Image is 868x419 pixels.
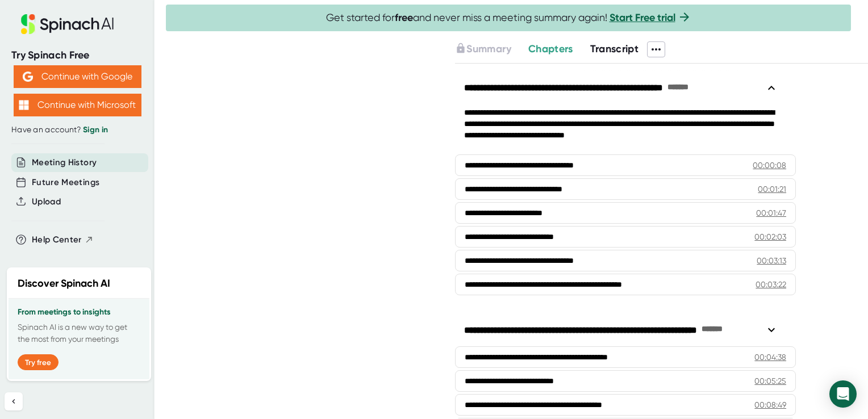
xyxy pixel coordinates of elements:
[326,11,691,24] span: Get started for and never miss a meeting summary again!
[466,43,511,55] span: Summary
[395,11,413,24] b: free
[590,43,639,55] span: Transcript
[18,321,140,345] p: Spinach AI is a new way to get the most from your meetings
[14,94,141,116] button: Continue with Microsoft
[455,41,511,57] button: Summary
[528,41,573,57] button: Chapters
[5,392,23,410] button: Collapse sidebar
[18,276,110,291] h2: Discover Spinach AI
[23,72,33,82] img: Aehbyd4JwY73AAAAAElFTkSuQmCC
[753,160,786,171] div: 00:00:08
[590,41,639,57] button: Transcript
[528,43,573,55] span: Chapters
[754,231,786,242] div: 00:02:03
[829,380,857,408] div: Open Intercom Messenger
[83,125,108,135] a: Sign in
[18,354,59,370] button: Try free
[11,125,143,135] div: Have an account?
[754,399,786,410] div: 00:08:49
[758,183,786,195] div: 00:01:21
[610,11,675,24] a: Start Free trial
[32,156,97,169] button: Meeting History
[11,49,143,62] div: Try Spinach Free
[754,351,786,363] div: 00:04:38
[756,279,786,290] div: 00:03:22
[756,207,786,219] div: 00:01:47
[18,308,140,317] h3: From meetings to insights
[32,176,99,189] button: Future Meetings
[32,195,61,208] button: Upload
[455,41,528,57] div: Upgrade to access
[32,233,94,246] button: Help Center
[757,255,786,266] div: 00:03:13
[32,233,82,246] span: Help Center
[754,375,786,387] div: 00:05:25
[14,65,141,88] button: Continue with Google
